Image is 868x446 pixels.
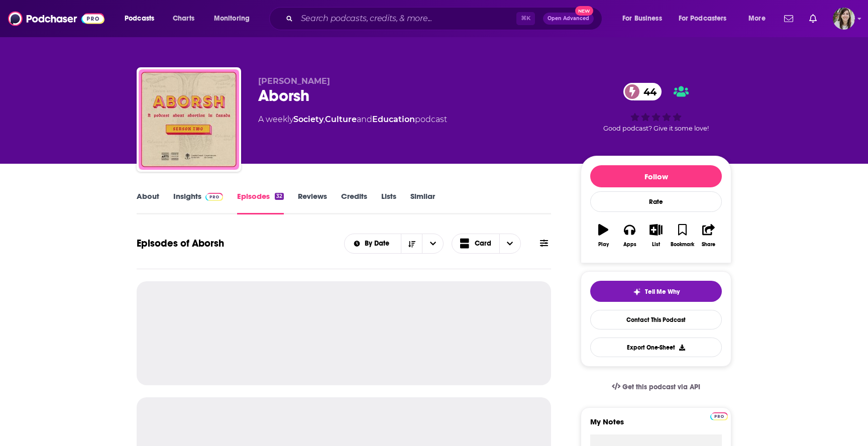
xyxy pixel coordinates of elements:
button: Bookmark [669,217,695,254]
img: tell me why sparkle [633,288,641,296]
span: [PERSON_NAME] [258,76,330,86]
div: A weekly podcast [258,114,447,126]
span: , [323,115,325,124]
div: List [652,242,660,248]
span: For Business [622,12,662,26]
button: open menu [672,11,741,27]
a: Show notifications dropdown [780,10,797,27]
a: InsightsPodchaser Pro [173,191,223,214]
button: tell me why sparkleTell Me Why [590,281,722,302]
span: For Podcasters [679,12,727,26]
a: Lists [381,191,396,214]
a: 44 [623,83,662,100]
span: Card [475,240,491,247]
div: 32 [275,193,284,200]
button: Choose View [452,234,521,254]
a: Credits [341,191,367,214]
span: Open Advanced [548,16,589,21]
div: Rate [590,191,722,212]
a: Get this podcast via API [604,375,708,399]
span: Logged in as devinandrade [833,8,855,30]
button: open menu [118,11,167,27]
button: Apps [616,217,642,254]
span: Monitoring [214,12,250,26]
div: Share [702,242,715,248]
a: Episodes32 [237,191,284,214]
img: Podchaser - Follow, Share and Rate Podcasts [8,9,104,28]
a: Culture [325,115,357,124]
button: Export One-Sheet [590,338,722,357]
div: Play [598,242,609,248]
span: ⌘ K [516,12,535,25]
button: Open AdvancedNew [543,13,594,25]
a: Reviews [298,191,327,214]
a: Education [372,115,415,124]
a: Society [293,115,323,124]
span: 44 [633,83,662,100]
button: open menu [422,234,443,253]
img: User Profile [833,8,855,30]
span: New [575,6,593,16]
button: Share [696,217,722,254]
div: Bookmark [671,242,694,248]
a: Show notifications dropdown [805,10,821,27]
a: Contact This Podcast [590,310,722,329]
button: open menu [207,11,263,27]
span: Tell Me Why [645,288,680,296]
img: Aborsh [139,69,239,170]
span: Get this podcast via API [622,383,700,391]
span: Podcasts [125,12,154,26]
button: Follow [590,165,722,187]
h1: Episodes of Aborsh [137,237,224,250]
span: More [748,12,766,26]
button: open menu [615,11,675,27]
button: open menu [345,240,401,247]
span: By Date [365,240,393,247]
span: Good podcast? Give it some love! [603,125,709,132]
a: Pro website [710,411,728,420]
button: open menu [741,11,778,27]
button: Show profile menu [833,8,855,30]
button: Play [590,217,616,254]
button: Sort Direction [401,234,422,253]
div: Search podcasts, credits, & more... [279,7,612,30]
a: Similar [410,191,435,214]
h2: Choose List sort [344,234,444,254]
img: Podchaser Pro [710,412,728,420]
button: List [643,217,669,254]
div: 44Good podcast? Give it some love! [581,76,731,139]
a: About [137,191,159,214]
div: Apps [623,242,636,248]
label: My Notes [590,417,722,434]
input: Search podcasts, credits, & more... [297,11,516,27]
span: and [357,115,372,124]
a: Charts [166,11,200,27]
img: Podchaser Pro [205,193,223,201]
span: Charts [173,12,194,26]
